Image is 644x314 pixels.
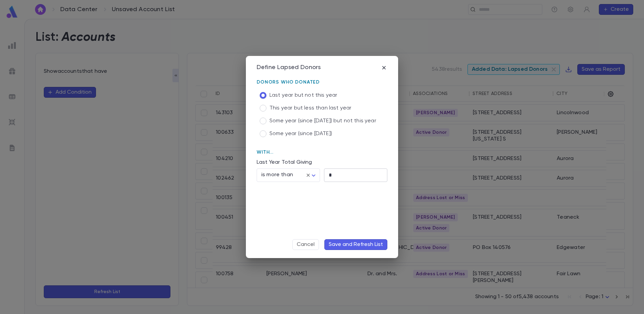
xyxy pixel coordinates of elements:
[269,92,337,99] span: Last year but not this year
[269,105,351,112] span: This year but less than last year
[261,172,293,178] span: is more than
[257,64,321,71] div: Define Lapsed Donors
[324,239,387,250] button: Save and Refresh List
[257,168,320,182] div: is more than
[269,118,376,124] span: Some year (since [DATE]) but not this year
[269,130,332,137] span: Some year (since [DATE])
[257,150,387,155] p: With...
[257,80,387,85] p: Donors Who Donated
[257,159,387,166] p: Last Year Total Giving
[292,239,319,250] button: Cancel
